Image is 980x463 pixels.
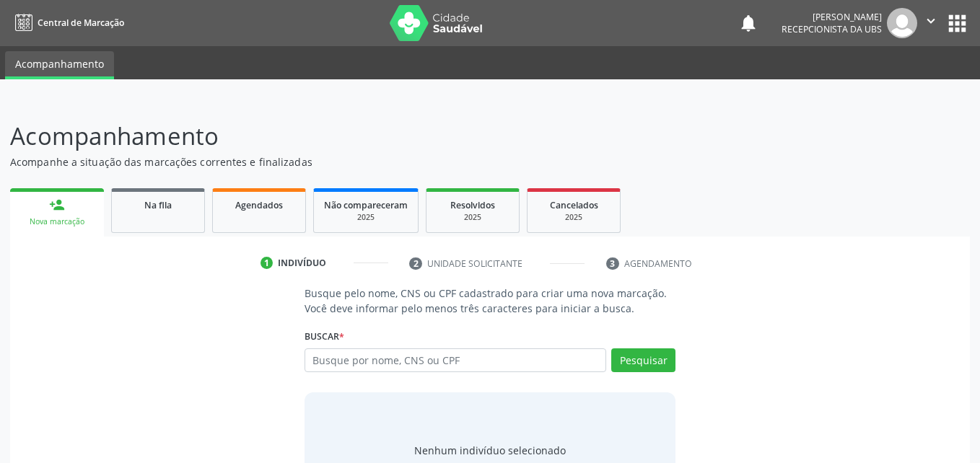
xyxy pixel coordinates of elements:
p: Busque pelo nome, CNS ou CPF cadastrado para criar uma nova marcação. Você deve informar pelo men... [305,286,676,316]
button: notifications [738,13,758,33]
div: Indivíduo [278,257,326,270]
div: [PERSON_NAME] [782,11,882,23]
div: 1 [261,257,274,270]
button: apps [945,11,970,36]
div: Nova marcação [20,216,94,227]
p: Acompanhe a situação das marcações correntes e finalizadas [10,154,682,169]
span: Recepcionista da UBS [782,23,882,35]
a: Acompanhamento [5,51,114,79]
button: Pesquisar [611,348,675,373]
p: Acompanhamento [10,118,682,154]
div: 2025 [324,212,408,223]
img: img [887,8,917,38]
label: Buscar [305,326,344,348]
input: Busque por nome, CNS ou CPF [305,348,607,373]
span: Agendados [235,199,283,211]
a: Central de Marcação [10,11,124,35]
span: Resolvidos [450,199,495,211]
span: Cancelados [550,199,598,211]
span: Não compareceram [324,199,408,211]
button:  [917,8,945,38]
div: 2025 [437,212,509,223]
div: Nenhum indivíduo selecionado [414,443,566,458]
span: Central de Marcação [38,17,124,29]
div: 2025 [538,212,610,223]
i:  [923,13,939,29]
div: person_add [49,197,65,213]
span: Na fila [144,199,172,211]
